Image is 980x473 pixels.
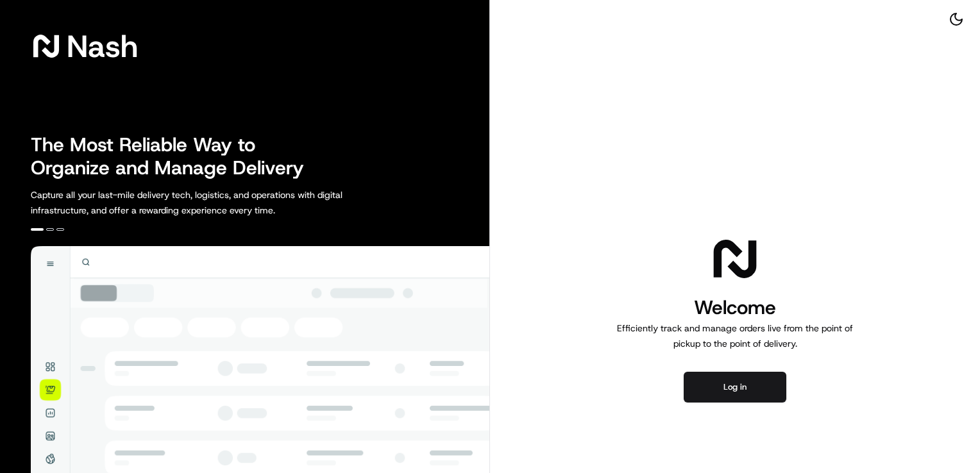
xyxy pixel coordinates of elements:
[612,295,858,320] h1: Welcome
[684,372,786,402] button: Log in
[612,320,858,351] p: Efficiently track and manage orders live from the point of pickup to the point of delivery.
[31,187,400,218] p: Capture all your last-mile delivery tech, logistics, and operations with digital infrastructure, ...
[67,33,138,59] span: Nash
[31,133,318,179] h2: The Most Reliable Way to Organize and Manage Delivery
